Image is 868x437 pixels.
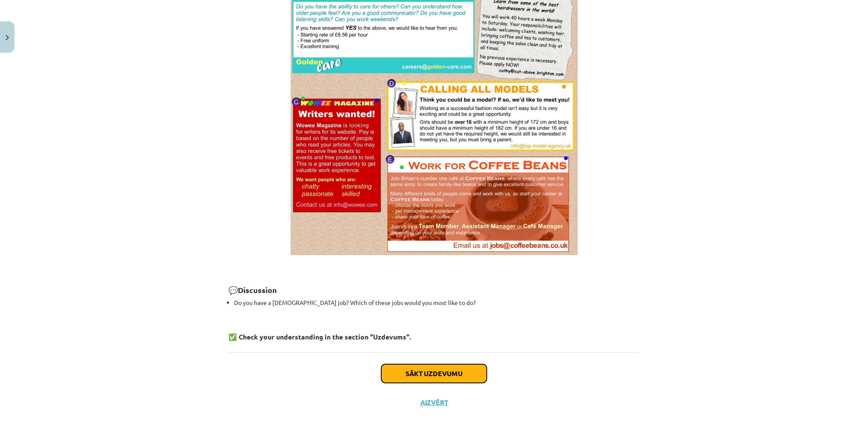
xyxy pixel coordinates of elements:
strong: ✅ Check your understanding in the section "Uzdevums". [228,332,411,341]
button: Sākt uzdevumu [381,364,487,383]
h2: 💬 [228,275,640,296]
button: Aizvērt [418,398,450,407]
strong: Discussion [238,285,277,295]
img: icon-close-lesson-0947bae3869378f0d4975bcd49f059093ad1ed9edebbc8119c70593378902aed.svg [6,35,9,40]
p: Do you have a [DEMOGRAPHIC_DATA] job? Which of these jobs would you most like to do? [234,298,640,307]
